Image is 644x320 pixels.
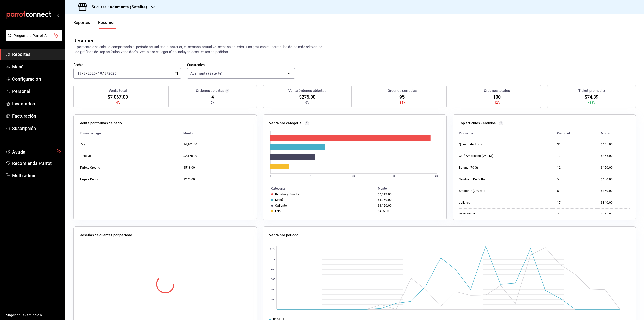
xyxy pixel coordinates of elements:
label: Fecha [73,63,181,67]
span: -15% [399,100,406,105]
div: $4,012.00 [378,193,438,196]
input: -- [83,71,86,75]
span: Configuración [12,76,61,82]
div: Gatorade 1L [459,212,509,216]
div: 13 [557,154,593,158]
span: $74.39 [585,93,599,100]
p: Reseñas de clientes por periodo [80,233,132,238]
p: Venta por categoría [269,121,302,126]
text: 1K [310,175,314,177]
span: Reportes [12,51,61,58]
div: Bebidas y Snacks [275,193,299,196]
span: $275.00 [299,93,316,100]
span: / [82,71,83,75]
div: galletas [459,201,509,205]
div: $350.00 [601,189,630,193]
div: $270.00 [183,177,251,182]
text: 1.2K [270,248,276,251]
span: Multi admin [12,172,61,179]
span: / [102,71,104,75]
span: - [96,71,97,75]
h3: Venta órdenes abiertas [288,88,327,93]
div: 5 [557,189,593,193]
a: Pregunta a Parrot AI [4,37,62,42]
th: Monto [597,128,630,139]
div: Tarjeta Credito [80,166,130,170]
input: -- [77,71,82,75]
span: Adamanta (Satelite) [190,71,223,76]
div: $455.00 [601,154,630,158]
text: 3K [393,175,397,177]
span: / [107,71,108,75]
text: 600 [271,278,275,281]
th: Productos [459,128,553,139]
div: $1,120.00 [378,204,438,207]
span: 0% [211,100,215,105]
div: navigation tabs [73,20,116,29]
text: 800 [271,268,275,271]
p: Venta por periodo [269,233,298,238]
div: Smoothie (240 Ml) [459,189,509,193]
span: Sugerir nueva función [6,313,61,318]
span: +13% [588,100,595,105]
div: $455.00 [378,209,438,213]
div: Efectivo [80,154,130,158]
th: Cantidad [553,128,597,139]
div: $4,101.00 [183,142,251,147]
div: $518.00 [183,166,251,170]
th: Forma de pago [80,128,179,139]
input: ---- [87,71,96,75]
th: Categoría [263,186,376,191]
span: Facturación [12,113,61,119]
input: -- [98,71,102,75]
div: 12 [557,166,593,170]
h3: Órdenes totales [484,88,510,93]
button: Resumen [98,20,116,29]
span: 4 [211,93,214,100]
text: 1K [272,258,276,261]
th: Monto [376,186,446,191]
div: Menú [275,198,283,202]
div: Frío [275,209,281,213]
div: Quenut electrolito [459,142,509,147]
div: Café Americano (240 Ml) [459,154,509,158]
div: Tarjeta Debito [80,177,130,182]
text: 0 [270,175,271,177]
div: Pay [80,142,130,147]
div: 5 [557,177,593,182]
div: Resumen [73,37,95,44]
text: 4K [435,175,438,177]
text: 400 [271,288,275,291]
label: Sucursales [187,63,295,67]
p: Top artículos vendidos [459,121,496,126]
div: 17 [557,201,593,205]
div: $450.00 [601,177,630,182]
span: -4% [115,100,120,105]
div: $1,360.00 [378,198,438,202]
text: 2K [352,175,355,177]
span: -12% [493,100,500,105]
input: -- [104,71,107,75]
span: Menú [12,63,61,70]
h3: Sucursal: Adamanta (Satelite) [88,4,147,10]
span: / [86,71,87,75]
text: 200 [271,298,275,301]
div: Caliente [275,204,287,207]
div: $315.00 [601,212,630,216]
h3: Órdenes abiertas [196,88,224,93]
h3: Órdenes cerradas [388,88,417,93]
input: ---- [108,71,117,75]
h3: Venta total [109,88,127,93]
span: Inventarios [12,100,61,107]
span: 95 [399,93,405,100]
p: Venta por formas de pago [80,121,122,126]
div: $340.00 [601,201,630,205]
div: $465.00 [601,142,630,147]
div: Botana (70 G) [459,166,509,170]
h3: Ticket promedio [578,88,605,93]
div: 7 [557,212,593,216]
span: Pregunta a Parrot AI [14,33,54,38]
span: Suscripción [12,125,61,132]
span: Ayuda [12,148,55,154]
span: $7,067.00 [108,93,128,100]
